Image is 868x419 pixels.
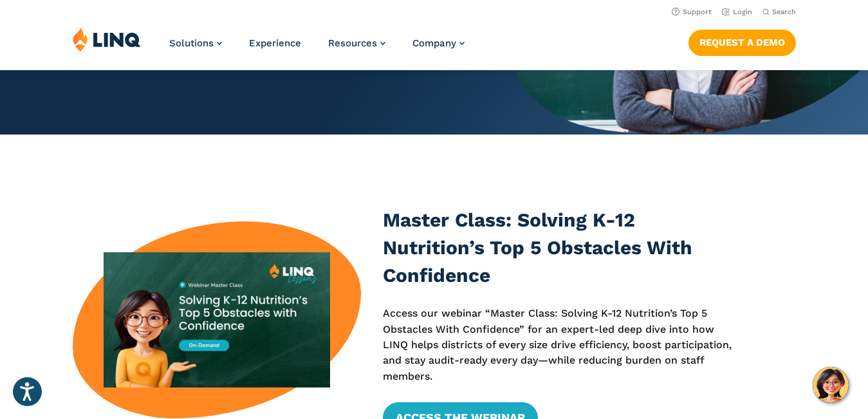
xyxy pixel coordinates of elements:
a: Solutions [169,37,222,49]
a: Company [412,37,465,49]
span: Resources [328,37,377,49]
p: Access our webinar “Master Class: Solving K-12 Nutrition’s Top 5 Obstacles With Confidence” for a... [383,306,734,384]
span: Company [412,37,456,49]
a: Experience [249,37,301,49]
a: Support [672,8,712,16]
button: Hello, have a question? Let’s chat. [813,367,849,403]
a: Resources [328,37,385,49]
span: Solutions [169,37,214,49]
nav: Button Navigation [688,27,796,55]
span: Search [772,8,796,16]
nav: Primary Navigation [169,27,465,70]
a: Login [722,8,752,16]
h3: Master Class: Solving K-12 Nutrition’s Top 5 Obstacles With Confidence [383,207,734,289]
button: Open Search Bar [762,7,796,17]
img: LINQ | K‑12 Software [73,27,141,51]
a: Request a Demo [688,30,796,55]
